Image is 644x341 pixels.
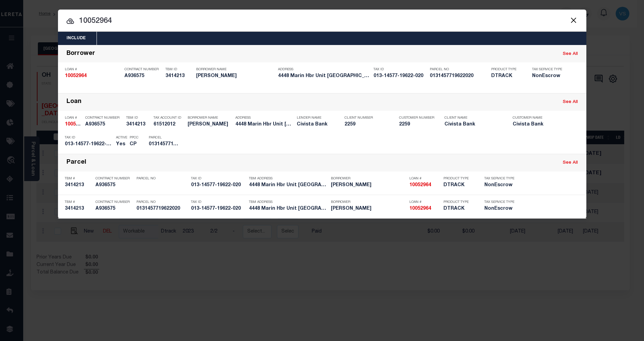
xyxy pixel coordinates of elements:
p: Parcel [149,136,179,140]
h5: DTRACK [443,206,474,212]
h5: 3414213 [65,206,92,212]
p: Tax ID [374,68,426,72]
h5: 0131457719622020 [430,73,488,79]
h5: 3414213 [126,122,150,128]
a: See All [563,161,578,165]
p: Tax Service Type [484,200,515,204]
p: Borrower [331,177,406,181]
h5: 013-14577-19622-020 [191,206,246,212]
p: Parcel No [430,68,488,72]
p: Loan # [65,116,82,120]
p: TBM Address [249,177,327,181]
p: TBM # [65,200,92,204]
button: Include [58,32,94,45]
h5: MITCHELL STONESTREET [188,122,232,128]
p: TBM ID [126,116,150,120]
h5: NonEscrow [484,206,515,212]
p: Loan # [409,200,440,204]
p: Tax Account ID [153,116,184,120]
h5: A936575 [85,122,123,128]
h5: A936575 [125,73,162,79]
p: Customer Number [399,116,434,120]
h5: 2259 [399,122,433,128]
h5: 10052964 [409,182,440,188]
p: Loan # [65,68,121,72]
p: Tax Service Type [484,177,515,181]
p: TBM ID [165,68,193,72]
h5: 10052964 [409,206,440,212]
div: Parcel [67,159,86,167]
h5: Civista Bank [444,122,502,128]
h5: Civista Bank [513,122,571,128]
h5: 013-14577-19622-020 [65,142,113,147]
p: Tax ID [65,136,113,140]
p: Borrower Name [196,68,275,72]
p: Contract Number [96,177,133,181]
p: TBM # [65,177,92,181]
p: Product Type [443,200,474,204]
h5: 10052964 [65,73,121,79]
h5: CP [130,142,138,147]
p: TBM Address [249,200,327,204]
p: Product Type [491,68,522,72]
h5: A936575 [96,182,133,188]
div: Borrower [67,50,95,58]
h5: 4448 Marin Hbr Unit H Port Clin... [249,182,327,188]
h5: Mitchell A Stonestreet [331,182,406,188]
p: Client Name [444,116,502,120]
h5: Mitchell A Stonestreet [196,73,275,79]
p: Tax ID [191,177,246,181]
h5: 4448 Marin Hbr Unit H Port Clin... [235,122,293,128]
p: Address [235,116,293,120]
h5: 013-14577-19622-020 [374,73,426,79]
h5: NonEscrow [532,73,566,79]
div: Loan [67,98,82,106]
p: Customer Name [513,116,571,120]
h5: 0131457719622020 [136,206,188,212]
h5: 2259 [345,122,389,128]
p: Address [278,68,370,72]
input: Start typing... [58,15,586,27]
h5: 4448 Marin Hbr Unit H Port Clin... [278,73,370,79]
a: See All [563,52,578,56]
strong: 10052964 [65,74,87,78]
h5: 61512012 [153,122,184,128]
strong: 10052964 [409,206,431,211]
p: Contract Number [85,116,123,120]
h5: 3414213 [165,73,193,79]
p: Tax ID [191,200,246,204]
h5: 013-14577-19622-020 [191,182,246,188]
p: Parcel No [136,177,188,181]
h5: Mitchell A Stonestreet [331,206,406,212]
a: See All [563,100,578,104]
h5: 4448 Marin Hbr Unit H Port Clin... [249,206,327,212]
p: Lender Name [297,116,334,120]
h5: 10052964 [65,122,82,128]
p: Product Type [443,177,474,181]
p: Tax Service Type [532,68,566,72]
h5: NonEscrow [484,182,515,188]
p: PPCC [130,136,138,140]
p: Active [116,136,127,140]
h5: 0131457719622020 [149,142,179,147]
p: Loan # [409,177,440,181]
button: Close [569,16,578,25]
h5: 3414213 [65,182,92,188]
p: Client Number [345,116,389,120]
h5: Yes [116,142,126,147]
p: Borrower [331,200,406,204]
strong: 10052964 [65,122,87,127]
p: Parcel No [136,200,188,204]
p: Contract Number [96,200,133,204]
strong: 10052964 [409,183,431,188]
h5: DTRACK [443,182,474,188]
p: Contract Number [125,68,162,72]
p: Borrower Name [188,116,232,120]
h5: A936575 [96,206,133,212]
h5: DTRACK [491,73,522,79]
h5: Civista Bank [297,122,334,128]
